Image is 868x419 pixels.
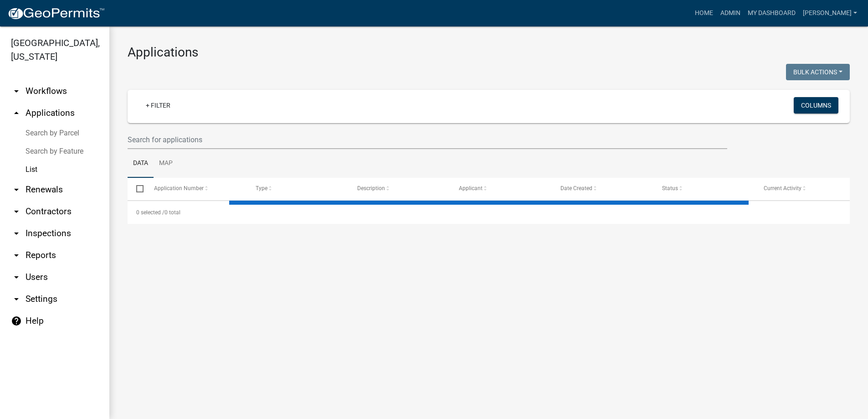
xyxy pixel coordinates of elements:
[357,185,385,191] span: Description
[128,45,850,60] h3: Applications
[744,5,799,22] a: My Dashboard
[799,5,861,22] a: [PERSON_NAME]
[11,228,22,239] i: arrow_drop_down
[11,316,22,326] i: help
[139,97,178,114] a: + Filter
[154,185,204,191] span: Application Number
[136,209,164,216] span: 0 selected /
[247,178,348,200] datatable-header-cell: Type
[653,178,755,200] datatable-header-cell: Status
[560,185,592,191] span: Date Created
[662,185,678,191] span: Status
[154,149,178,178] a: Map
[11,272,22,283] i: arrow_drop_down
[794,97,838,114] button: Columns
[11,294,22,305] i: arrow_drop_down
[145,178,247,200] datatable-header-cell: Application Number
[450,178,552,200] datatable-header-cell: Applicant
[256,185,267,191] span: Type
[755,178,857,200] datatable-header-cell: Current Activity
[691,5,717,22] a: Home
[11,86,22,97] i: arrow_drop_down
[11,108,22,119] i: arrow_drop_up
[459,185,483,191] span: Applicant
[11,184,22,195] i: arrow_drop_down
[786,64,850,80] button: Bulk Actions
[717,5,744,22] a: Admin
[128,201,850,224] div: 0 total
[128,178,145,200] datatable-header-cell: Select
[349,178,450,200] datatable-header-cell: Description
[764,185,801,191] span: Current Activity
[11,250,22,261] i: arrow_drop_down
[552,178,653,200] datatable-header-cell: Date Created
[128,130,727,149] input: Search for applications
[11,206,22,217] i: arrow_drop_down
[128,149,154,178] a: Data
